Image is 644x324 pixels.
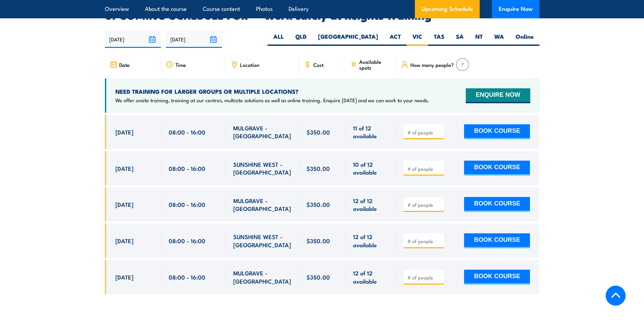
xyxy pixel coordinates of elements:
[115,237,133,245] span: [DATE]
[169,273,205,281] span: 08:00 - 16:00
[353,197,389,213] span: 12 of 12 available
[464,124,530,139] button: BOOK COURSE
[307,273,330,281] span: $350.00
[115,128,133,136] span: [DATE]
[169,164,205,172] span: 08:00 - 16:00
[353,160,389,176] span: 10 of 12 available
[115,97,429,104] p: We offer onsite training, training at our centres, multisite solutions as well as online training...
[115,273,133,281] span: [DATE]
[268,33,290,46] label: ALL
[312,33,384,46] label: [GEOGRAPHIC_DATA]
[428,33,450,46] label: TAS
[176,62,186,68] span: Time
[353,233,389,249] span: 12 of 12 available
[313,62,324,68] span: Cost
[233,160,292,176] span: SUNSHINE WEST - [GEOGRAPHIC_DATA]
[105,10,539,20] h2: UPCOMING SCHEDULE FOR - "Work safely at heights Training"
[489,33,510,46] label: WA
[115,200,133,208] span: [DATE]
[359,59,391,70] span: Available spots
[233,233,292,249] span: SUNSHINE WEST - [GEOGRAPHIC_DATA]
[169,237,205,245] span: 08:00 - 16:00
[464,270,530,285] button: BOOK COURSE
[464,233,530,248] button: BOOK COURSE
[307,164,330,172] span: $350.00
[290,33,312,46] label: QLD
[353,124,389,140] span: 11 of 12 available
[407,201,441,208] input: # of people
[510,33,539,46] label: Online
[119,62,130,68] span: Date
[450,33,470,46] label: SA
[470,33,489,46] label: NT
[407,238,441,245] input: # of people
[233,269,292,285] span: MULGRAVE - [GEOGRAPHIC_DATA]
[407,274,441,281] input: # of people
[410,62,454,68] span: How many people?
[464,161,530,176] button: BOOK COURSE
[407,129,441,136] input: # of people
[407,33,428,46] label: VIC
[353,269,389,285] span: 12 of 12 available
[166,31,222,48] input: To date
[105,31,161,48] input: From date
[464,197,530,212] button: BOOK COURSE
[233,124,292,140] span: MULGRAVE - [GEOGRAPHIC_DATA]
[384,33,407,46] label: ACT
[169,128,205,136] span: 08:00 - 16:00
[307,237,330,245] span: $350.00
[169,200,205,208] span: 08:00 - 16:00
[115,164,133,172] span: [DATE]
[407,165,441,172] input: # of people
[466,88,530,103] button: ENQUIRE NOW
[307,200,330,208] span: $350.00
[233,197,292,213] span: MULGRAVE - [GEOGRAPHIC_DATA]
[307,128,330,136] span: $350.00
[115,88,429,95] h4: NEED TRAINING FOR LARGER GROUPS OR MULTIPLE LOCATIONS?
[240,62,259,68] span: Location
